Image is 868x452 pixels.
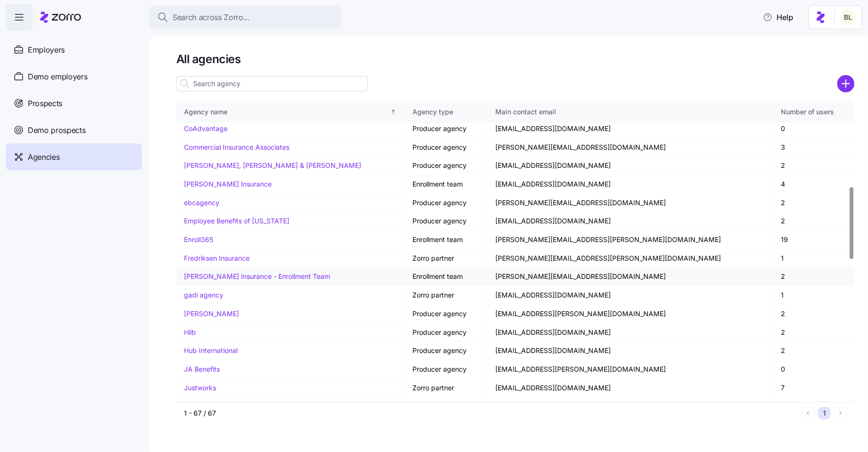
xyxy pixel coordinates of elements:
[488,360,774,379] td: [EMAIL_ADDRESS][PERSON_NAME][DOMAIN_NAME]
[774,286,855,305] td: 1
[6,36,142,63] a: Employers
[28,151,59,163] span: Agencies
[405,156,488,175] td: Producer agency
[495,107,765,117] div: Main contact email
[28,98,62,110] span: Prospects
[488,120,774,138] td: [EMAIL_ADDRESS][DOMAIN_NAME]
[184,143,289,151] a: Commercial Insurance Associates
[6,90,142,117] a: Prospects
[763,11,793,23] span: Help
[184,107,388,117] div: Agency name
[176,52,855,66] h1: All agencies
[184,180,272,188] a: [PERSON_NAME] Insurance
[28,44,65,56] span: Employers
[837,75,855,92] svg: add icon
[28,71,88,83] span: Demo employers
[184,346,238,354] a: Hub International
[184,328,196,336] a: Hilb
[172,11,250,23] span: Search across Zorro...
[774,342,855,360] td: 2
[774,267,855,286] td: 2
[774,156,855,175] td: 2
[774,138,855,157] td: 3
[405,231,488,249] td: Enrollment team
[488,212,774,231] td: [EMAIL_ADDRESS][DOMAIN_NAME]
[184,309,239,318] a: [PERSON_NAME]
[405,360,488,379] td: Producer agency
[488,397,774,416] td: [PERSON_NAME][EMAIL_ADDRESS][DOMAIN_NAME]
[781,107,847,117] div: Number of users
[405,397,488,416] td: Producer agency
[28,124,86,136] span: Demo prospects
[774,231,855,249] td: 19
[184,408,798,418] div: 1 - 67 / 67
[184,235,213,243] a: Enroll365
[488,379,774,397] td: [EMAIL_ADDRESS][DOMAIN_NAME]
[184,161,361,169] a: [PERSON_NAME], [PERSON_NAME] & [PERSON_NAME]
[6,117,142,143] a: Demo prospects
[412,107,480,117] div: Agency type
[774,212,855,231] td: 2
[184,291,223,299] a: gadi agency
[405,120,488,138] td: Producer agency
[405,342,488,360] td: Producer agency
[405,379,488,397] td: Zorro partner
[818,407,831,419] button: 1
[774,397,855,416] td: 2
[405,138,488,157] td: Producer agency
[488,249,774,268] td: [PERSON_NAME][EMAIL_ADDRESS][PERSON_NAME][DOMAIN_NAME]
[774,323,855,342] td: 2
[488,267,774,286] td: [PERSON_NAME][EMAIL_ADDRESS][DOMAIN_NAME]
[184,402,232,410] a: Keenly Benefits
[390,109,397,115] div: Sorted ascending
[774,175,855,194] td: 4
[755,8,801,27] button: Help
[176,101,405,123] th: Agency nameSorted ascending
[184,272,330,280] a: [PERSON_NAME] Insurance - Enrollment Team
[405,267,488,286] td: Enrollment team
[488,194,774,212] td: [PERSON_NAME][EMAIL_ADDRESS][DOMAIN_NAME]
[488,305,774,323] td: [EMAIL_ADDRESS][PERSON_NAME][DOMAIN_NAME]
[774,120,855,138] td: 0
[184,365,220,373] a: JA Benefits
[774,249,855,268] td: 1
[184,384,216,392] a: Justworks
[488,175,774,194] td: [EMAIL_ADDRESS][DOMAIN_NAME]
[802,407,814,419] button: Previous page
[405,249,488,268] td: Zorro partner
[834,407,847,419] button: Next page
[488,231,774,249] td: [PERSON_NAME][EMAIL_ADDRESS][PERSON_NAME][DOMAIN_NAME]
[405,323,488,342] td: Producer agency
[184,198,219,207] a: ebcagency
[149,6,341,29] button: Search across Zorro...
[6,63,142,90] a: Demo employers
[841,10,856,25] img: 2fabda6663eee7a9d0b710c60bc473af
[774,194,855,212] td: 2
[405,286,488,305] td: Zorro partner
[176,76,368,91] input: Search agency
[488,286,774,305] td: [EMAIL_ADDRESS][DOMAIN_NAME]
[774,379,855,397] td: 7
[774,305,855,323] td: 2
[405,212,488,231] td: Producer agency
[184,254,250,262] a: Fredriksen Insurance
[488,323,774,342] td: [EMAIL_ADDRESS][DOMAIN_NAME]
[405,194,488,212] td: Producer agency
[184,124,228,132] a: CoAdvantage
[774,360,855,379] td: 0
[405,175,488,194] td: Enrollment team
[488,138,774,157] td: [PERSON_NAME][EMAIL_ADDRESS][DOMAIN_NAME]
[6,143,142,170] a: Agencies
[488,342,774,360] td: [EMAIL_ADDRESS][DOMAIN_NAME]
[184,217,289,225] a: Employee Benefits of [US_STATE]
[405,305,488,323] td: Producer agency
[488,156,774,175] td: [EMAIL_ADDRESS][DOMAIN_NAME]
